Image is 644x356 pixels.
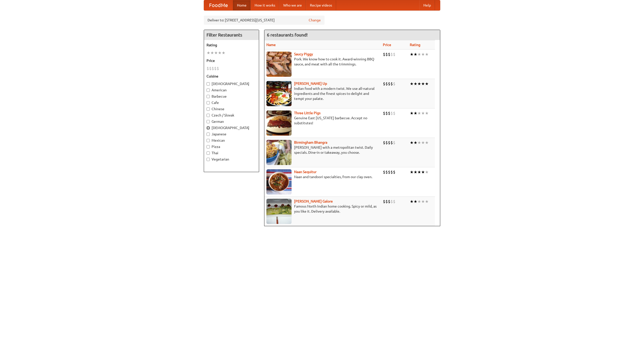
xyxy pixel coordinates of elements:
[207,81,256,86] label: [DEMOGRAPHIC_DATA]
[207,158,210,161] input: Vegetarian
[410,43,420,47] a: Rating
[425,110,429,116] li: ★
[393,81,395,87] li: $
[266,174,379,179] p: Naan and tandoori specialties, from our clay oven.
[410,110,414,116] li: ★
[207,106,256,111] label: Chinese
[390,81,393,87] li: $
[421,169,425,175] li: ★
[393,140,395,145] li: $
[393,52,395,57] li: $
[417,81,421,87] li: ★
[385,110,388,116] li: $
[266,199,292,224] img: currygalore.jpg
[207,113,256,118] label: Czech / Slovak
[414,110,417,116] li: ★
[417,140,421,145] li: ★
[385,169,388,175] li: $
[306,0,336,10] a: Recipe videos
[388,110,390,116] li: $
[390,140,393,145] li: $
[207,114,210,117] input: Czech / Slovak
[385,199,388,204] li: $
[207,66,209,71] li: $
[388,199,390,204] li: $
[207,50,210,56] li: ★
[207,151,210,155] input: Thai
[210,50,214,56] li: ★
[279,0,306,10] a: Who we are
[207,144,256,149] label: Pizza
[414,81,417,87] li: ★
[266,43,276,47] a: Name
[207,145,210,148] input: Pizza
[417,169,421,175] li: ★
[204,0,233,10] a: FoodMe
[207,88,256,93] label: American
[383,140,385,145] li: $
[222,50,225,56] li: ★
[266,52,292,77] img: saucy.jpg
[425,199,429,204] li: ★
[417,52,421,57] li: ★
[207,94,256,99] label: Barbecue
[309,18,321,23] a: Change
[417,110,421,116] li: ★
[383,81,385,87] li: $
[421,110,425,116] li: ★
[207,82,210,86] input: [DEMOGRAPHIC_DATA]
[204,30,259,40] h4: Filter Restaurants
[207,74,256,79] h5: Cuisine
[425,169,429,175] li: ★
[207,126,210,130] input: [DEMOGRAPHIC_DATA]
[214,50,218,56] li: ★
[425,52,429,57] li: ★
[294,170,316,174] a: Naan Sequitur
[383,169,385,175] li: $
[207,157,256,162] label: Vegetarian
[414,52,417,57] li: ★
[266,145,379,155] p: [PERSON_NAME] with a metropolitan twist. Daily specials. Dine-in or takeaway, you choose.
[207,43,256,48] h5: Rating
[233,0,251,10] a: Home
[209,66,212,71] li: $
[390,169,393,175] li: $
[383,110,385,116] li: $
[410,199,414,204] li: ★
[207,132,256,137] label: Japanese
[207,139,210,142] input: Mexican
[417,199,421,204] li: ★
[414,199,417,204] li: ★
[410,52,414,57] li: ★
[421,199,425,204] li: ★
[393,169,395,175] li: $
[267,32,308,37] ng-pluralize: 6 restaurants found!
[388,140,390,145] li: $
[385,52,388,57] li: $
[294,140,327,144] a: Birmingham Bhangra
[251,0,279,10] a: How it works
[383,43,391,47] a: Price
[425,140,429,145] li: ★
[419,0,435,10] a: Help
[425,81,429,87] li: ★
[421,52,425,57] li: ★
[294,199,333,203] a: [PERSON_NAME] Galore
[390,199,393,204] li: $
[294,82,327,86] a: [PERSON_NAME] Up
[207,125,256,130] label: [DEMOGRAPHIC_DATA]
[214,66,217,71] li: $
[266,57,379,67] p: Pork. We know how to cook it. Award-winning BBQ sauce, and meat with all the trimmings.
[388,52,390,57] li: $
[207,100,256,105] label: Cafe
[207,133,210,136] input: Japanese
[410,169,414,175] li: ★
[266,115,379,126] p: Genuine East [US_STATE] barbecue. Accept no substitutes!
[294,111,320,115] a: Three Little Pigs
[207,58,256,63] h5: Price
[207,119,256,124] label: German
[390,110,393,116] li: $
